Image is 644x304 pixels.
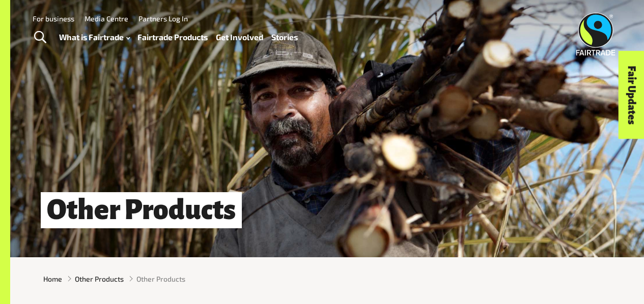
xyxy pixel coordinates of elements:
[138,14,188,23] a: Partners Log In
[75,273,124,284] a: Other Products
[85,14,128,23] a: Media Centre
[271,30,298,44] a: Stories
[33,14,74,23] a: For business
[59,30,130,44] a: What is Fairtrade
[137,30,208,44] a: Fairtrade Products
[136,273,185,284] span: Other Products
[216,30,263,44] a: Get Involved
[43,273,62,284] a: Home
[576,13,615,55] img: Fairtrade Australia New Zealand logo
[41,192,242,228] h1: Other Products
[27,25,52,50] a: Toggle Search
